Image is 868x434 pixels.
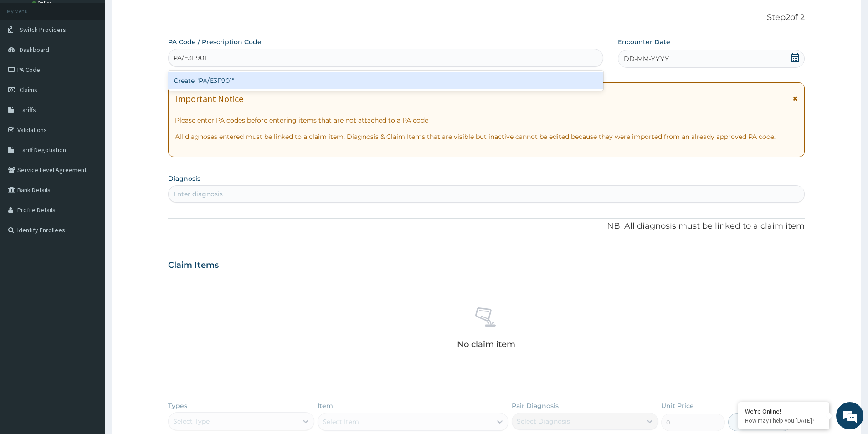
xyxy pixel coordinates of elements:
[618,37,670,46] label: Encounter Date
[745,407,822,415] div: We're Online!
[168,220,805,232] p: NB: All diagnosis must be linked to a claim item
[168,72,603,89] div: Create "PA/E3F901"
[47,51,153,63] div: Chat with us now
[20,26,66,34] span: Switch Providers
[17,46,37,68] img: d_794563401_company_1708531726252_794563401
[53,115,126,207] span: We're online!
[175,94,243,104] h1: Important Notice
[457,340,515,349] p: No claim item
[168,174,200,183] label: Diagnosis
[20,86,37,94] span: Claims
[624,54,669,63] span: DD-MM-YYYY
[20,46,49,54] span: Dashboard
[168,13,805,23] p: Step 2 of 2
[20,146,66,154] span: Tariff Negotiation
[175,116,798,125] p: Please enter PA codes before entering items that are not attached to a PA code
[20,106,36,114] span: Tariffs
[175,132,798,141] p: All diagnoses entered must be linked to a claim item. Diagnosis & Claim Items that are visible bu...
[5,249,174,281] textarea: Type your message and hit 'Enter'
[168,37,262,46] label: PA Code / Prescription Code
[149,5,171,26] div: Minimize live chat window
[745,417,822,424] p: How may I help you today?
[168,260,219,271] h3: Claim Items
[173,189,223,199] div: Enter diagnosis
